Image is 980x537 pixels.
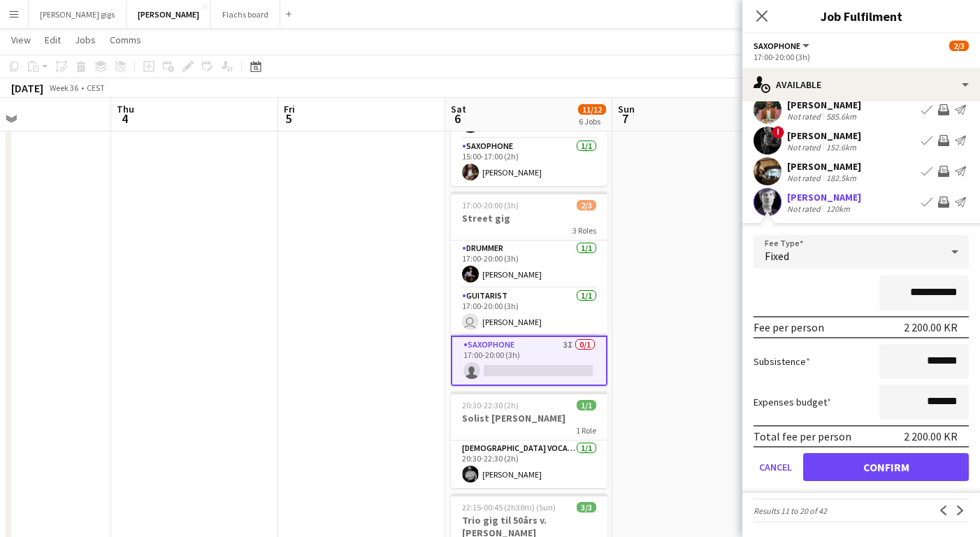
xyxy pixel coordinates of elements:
[449,110,466,127] span: 6
[451,412,607,424] h3: Solist [PERSON_NAME]
[754,41,800,51] span: Saxophone
[823,142,859,152] div: 152.6km
[45,34,61,46] span: Edit
[754,41,812,51] button: Saxophone
[803,453,969,481] button: Confirm
[754,355,810,368] label: Subsistence
[772,126,784,138] span: !
[787,111,823,122] div: Not rated
[742,68,980,101] div: Available
[904,429,958,443] div: 2 200.00 KR
[742,7,980,25] h3: Job Fulfilment
[110,34,141,46] span: Comms
[75,34,96,46] span: Jobs
[29,1,127,28] button: [PERSON_NAME] gigs
[754,429,851,443] div: Total fee per person
[577,400,596,410] span: 1/1
[451,192,607,386] app-job-card: 17:00-20:00 (3h)2/3Street gig3 RolesDrummer1/117:00-20:00 (3h)[PERSON_NAME]Guitarist1/117:00-20:0...
[462,502,556,513] span: 22:15-00:45 (2h30m) (Sun)
[579,116,605,127] div: 6 Jobs
[904,320,958,334] div: 2 200.00 KR
[576,425,596,436] span: 1 Role
[823,111,859,122] div: 585.6km
[754,52,969,62] div: 17:00-20:00 (3h)
[451,138,607,186] app-card-role: Saxophone1/115:00-17:00 (2h)[PERSON_NAME]
[754,396,831,408] label: Expenses budget
[618,103,635,115] span: Sun
[754,320,824,334] div: Fee per person
[11,34,31,46] span: View
[451,336,607,386] app-card-role: Saxophone3I0/117:00-20:00 (3h)
[117,103,134,115] span: Thu
[451,212,607,224] h3: Street gig
[787,129,861,142] div: [PERSON_NAME]
[616,110,635,127] span: 7
[115,110,134,127] span: 4
[765,249,789,263] span: Fixed
[451,392,607,488] app-job-card: 20:30-22:30 (2h)1/1Solist [PERSON_NAME]1 Role[DEMOGRAPHIC_DATA] Vocal + Guitar1/120:30-22:30 (2h)...
[39,31,66,49] a: Edit
[451,441,607,488] app-card-role: [DEMOGRAPHIC_DATA] Vocal + Guitar1/120:30-22:30 (2h)[PERSON_NAME]
[6,31,36,49] a: View
[787,142,823,152] div: Not rated
[754,506,827,516] span: Results 11 to 20 of 42
[284,103,295,115] span: Fri
[11,81,43,95] div: [DATE]
[211,1,280,28] button: Flachs board
[462,200,519,210] span: 17:00-20:00 (3h)
[451,288,607,336] app-card-role: Guitarist1/117:00-20:00 (3h) [PERSON_NAME]
[787,173,823,183] div: Not rated
[787,203,823,214] div: Not rated
[787,191,861,203] div: [PERSON_NAME]
[451,103,466,115] span: Sat
[572,225,596,236] span: 3 Roles
[754,453,798,481] button: Cancel
[787,99,861,111] div: [PERSON_NAME]
[127,1,211,28] button: [PERSON_NAME]
[104,31,147,49] a: Comms
[69,31,101,49] a: Jobs
[787,160,861,173] div: [PERSON_NAME]
[823,173,859,183] div: 182.5km
[46,83,81,93] span: Week 36
[87,83,105,93] div: CEST
[282,110,295,127] span: 5
[451,241,607,288] app-card-role: Drummer1/117:00-20:00 (3h)[PERSON_NAME]
[949,41,969,51] span: 2/3
[823,203,853,214] div: 120km
[578,104,606,115] span: 11/12
[462,400,519,410] span: 20:30-22:30 (2h)
[577,200,596,210] span: 2/3
[577,502,596,513] span: 3/3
